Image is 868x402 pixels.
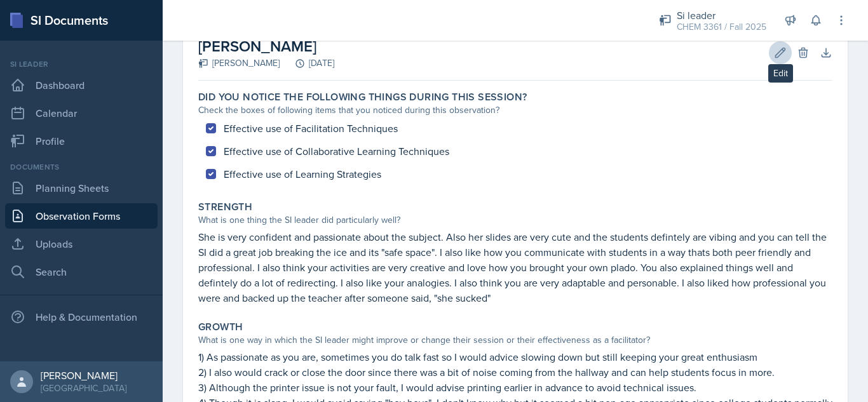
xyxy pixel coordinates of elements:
[5,100,158,126] a: Calendar
[5,259,158,285] a: Search
[5,231,158,257] a: Uploads
[41,369,126,382] div: [PERSON_NAME]
[769,41,792,64] button: Edit
[198,349,832,365] p: 1) As passionate as you are, sometimes you do talk fast so I would advice slowing down but still ...
[198,380,832,395] p: 3) Although the printer issue is not your fault, I would advise printing earlier in advance to av...
[198,321,243,333] label: Growth
[198,91,527,104] label: Did you notice the following things during this session?
[5,175,158,201] a: Planning Sheets
[677,8,766,23] div: Si leader
[198,365,832,380] p: 2) I also would crack or close the door since there was a bit of noise coming from the hallway an...
[5,58,158,70] div: Si leader
[198,35,334,58] h2: [PERSON_NAME]
[198,57,280,70] div: [PERSON_NAME]
[280,57,334,70] div: [DATE]
[198,213,832,227] div: What is one thing the SI leader did particularly well?
[198,104,832,117] div: Check the boxes of following items that you noticed during this observation?
[5,203,158,229] a: Observation Forms
[5,304,158,330] div: Help & Documentation
[5,128,158,154] a: Profile
[198,201,252,213] label: Strength
[5,72,158,98] a: Dashboard
[5,161,158,173] div: Documents
[677,20,766,34] div: CHEM 3361 / Fall 2025
[41,382,126,394] div: [GEOGRAPHIC_DATA]
[198,333,832,347] div: What is one way in which the SI leader might improve or change their session or their effectivene...
[198,229,832,305] p: She is very confident and passionate about the subject. Also her slides are very cute and the stu...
